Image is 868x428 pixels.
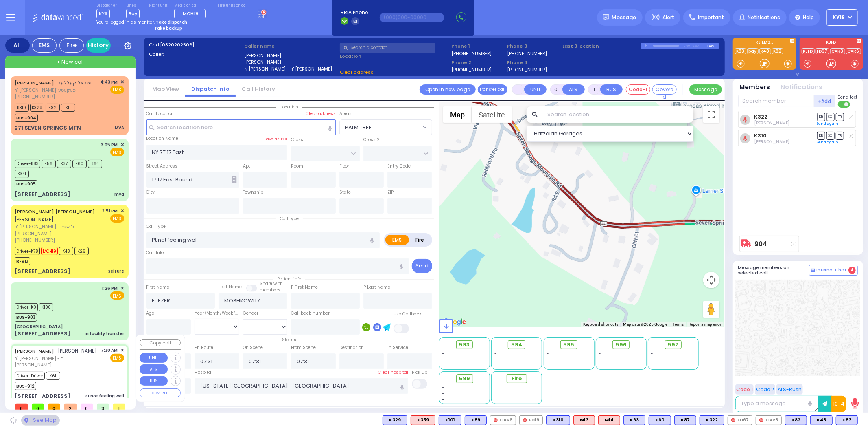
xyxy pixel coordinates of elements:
label: P First Name [291,284,318,291]
div: in facility transfer [85,331,124,337]
span: DR [817,132,825,139]
span: Lipa Blumenthal [754,139,789,145]
button: KY18 [826,9,858,26]
span: BUS-905 [15,180,37,188]
span: 593 [459,341,470,349]
div: K60 [649,415,671,425]
label: Caller: [149,51,242,58]
button: Transfer call [478,84,507,95]
span: EMS [110,354,124,362]
button: Covered [652,84,677,95]
label: [PERSON_NAME] [244,59,337,66]
button: UNIT [524,84,547,95]
span: 4 [848,267,856,274]
div: 271 SEVEN SPRINGS MTN [15,124,81,132]
span: Fire [512,375,522,383]
span: 2 [64,404,77,410]
span: + New call [57,58,84,66]
div: K329 [383,415,407,425]
a: K83 [735,48,746,54]
div: Fire [59,38,84,53]
a: K322 [754,114,767,120]
label: Pick up [412,369,427,376]
button: BUS [140,376,168,386]
h5: Message members on selected call [738,265,809,276]
button: UNIT [140,353,168,363]
span: - [547,351,549,357]
label: Call Type [146,223,166,230]
a: bay [747,48,759,54]
span: - [651,357,654,363]
span: Phone 4 [507,59,560,66]
label: On Scene [243,344,263,351]
span: ר' [PERSON_NAME]' פעקעטע [15,87,92,94]
label: Floor [339,163,349,170]
span: PALM TREE [345,124,372,132]
img: Google [441,317,468,327]
button: Code 2 [755,384,775,395]
span: Clear address [340,69,374,75]
div: BLS [700,415,724,425]
label: From Scene [291,344,316,351]
button: Internal Chat 4 [809,265,858,276]
div: BLS [439,415,461,425]
span: ✕ [120,207,124,214]
label: Clear hospital [378,369,408,376]
span: K64 [88,160,102,168]
button: Toggle fullscreen view [703,106,719,123]
span: - [547,363,549,369]
div: K359 [411,415,435,425]
button: Message [689,84,722,95]
span: K329 [30,104,44,112]
button: Code 1 [735,384,754,395]
button: Send [412,259,432,273]
span: - [599,363,601,369]
button: Copy call [140,339,181,347]
div: BLS [623,415,645,425]
span: EMS [110,291,124,300]
span: - [494,357,497,363]
label: Areas [339,110,352,117]
label: Clear address [306,110,336,117]
div: ALS [411,415,435,425]
div: [STREET_ADDRESS] [15,392,70,400]
label: Location Name [146,135,179,142]
span: K100 [39,303,53,311]
label: Call Info [146,249,164,256]
a: [PERSON_NAME] [PERSON_NAME] [15,208,95,215]
span: Phone 1 [451,43,504,50]
div: Year/Month/Week/Day [195,310,239,317]
a: CAR6 [846,48,861,54]
label: Fire units on call [218,3,248,8]
div: EMS [32,38,57,53]
label: EMS [385,235,409,245]
span: - [651,363,654,369]
a: Send again [817,140,839,145]
span: ✕ [120,79,124,86]
div: BLS [785,415,807,425]
div: All [5,38,30,53]
label: Township [243,189,263,196]
span: BUS-904 [15,114,38,122]
img: message.svg [603,14,609,20]
label: Use Callback [394,311,422,318]
label: Gender [243,310,258,317]
label: Fire [409,235,431,245]
span: Driver-K83 [15,160,40,168]
div: BLS [649,415,671,425]
span: [0820202506] [160,42,194,48]
a: 904 [755,241,767,247]
span: PALM TREE [339,119,432,135]
span: 597 [668,341,679,349]
a: KJFD [802,48,815,54]
label: [PHONE_NUMBER] [507,50,547,56]
a: History [86,38,111,53]
img: Logo [32,12,86,22]
label: Save as POI [264,136,287,142]
span: MCH19 [183,10,198,17]
span: Phone 2 [451,59,504,66]
span: Send text [838,94,858,100]
input: Search a contact [340,43,435,53]
label: P Last Name [363,284,390,291]
span: 7:30 AM [101,347,118,353]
